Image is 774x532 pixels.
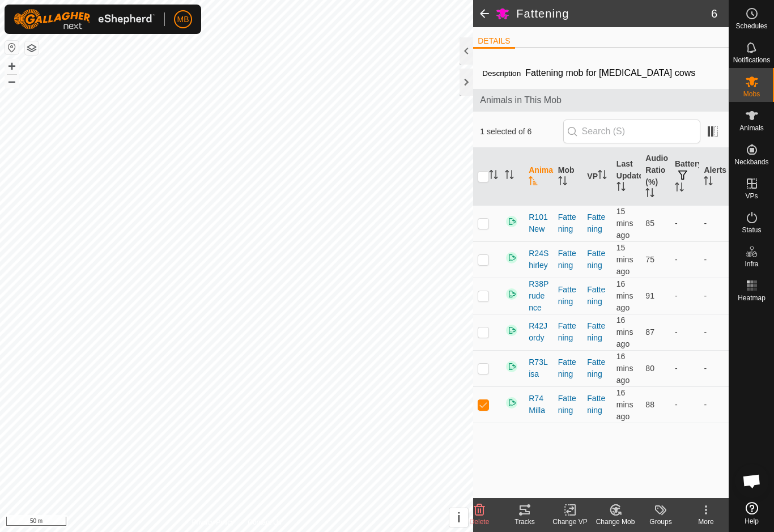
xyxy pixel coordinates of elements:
[489,172,498,181] p-sorticon: Activate to sort
[529,278,549,314] span: R38Prudence
[554,148,583,206] th: Mob
[699,205,729,241] td: -
[670,386,700,423] td: -
[192,517,235,527] a: Privacy Policy
[505,287,518,301] img: returning on
[670,148,700,206] th: Battery
[612,148,641,206] th: Last Updated
[505,215,518,228] img: returning on
[505,396,518,410] img: returning on
[582,148,612,206] th: VP
[505,360,518,373] img: returning on
[699,386,729,423] td: -
[5,74,19,88] button: –
[616,388,633,421] span: 7 Oct 2025 at 7:03 pm
[473,35,514,49] li: DETAILS
[516,7,711,20] h2: Fattening
[529,393,549,416] span: R74Milla
[729,497,774,529] a: Help
[529,248,549,271] span: R24Shirley
[742,227,761,233] span: Status
[587,394,605,415] a: Fattening
[645,219,654,228] span: 85
[699,148,729,206] th: Alerts
[641,148,670,206] th: Audio Ratio (%)
[558,248,579,271] div: Fattening
[457,510,461,525] span: i
[502,517,547,527] div: Tracks
[558,393,579,416] div: Fattening
[675,184,684,193] p-sorticon: Activate to sort
[711,5,717,22] span: 6
[177,14,189,25] span: MB
[745,193,758,199] span: VPs
[529,320,549,344] span: R42Jordy
[616,207,633,240] span: 7 Oct 2025 at 7:03 pm
[699,278,729,314] td: -
[482,69,521,78] label: Description
[683,517,729,527] div: More
[505,324,518,337] img: returning on
[505,172,514,181] p-sorticon: Activate to sort
[587,249,605,270] a: Fattening
[529,211,549,235] span: R101New
[638,517,683,527] div: Groups
[5,41,19,54] button: Reset Map
[587,285,605,306] a: Fattening
[563,120,700,143] input: Search (S)
[558,320,579,344] div: Fattening
[25,41,39,55] button: Map Layers
[670,350,700,386] td: -
[670,205,700,241] td: -
[505,251,518,265] img: returning on
[558,284,579,308] div: Fattening
[645,400,654,409] span: 88
[521,63,700,82] span: Fattening mob for [MEDICAL_DATA] cows
[616,352,633,385] span: 7 Oct 2025 at 7:03 pm
[5,59,19,73] button: +
[480,126,563,138] span: 1 selected of 6
[743,91,760,97] span: Mobs
[616,279,633,312] span: 7 Oct 2025 at 7:03 pm
[734,159,768,165] span: Neckbands
[587,357,605,378] a: Fattening
[598,172,607,181] p-sorticon: Activate to sort
[480,93,722,107] span: Animals in This Mob
[670,314,700,350] td: -
[733,57,770,63] span: Notifications
[745,261,758,267] span: Infra
[699,314,729,350] td: -
[470,518,490,526] span: Delete
[645,255,654,264] span: 75
[699,241,729,278] td: -
[670,278,700,314] td: -
[547,517,593,527] div: Change VP
[738,295,766,301] span: Heatmap
[670,241,700,278] td: -
[616,243,633,276] span: 7 Oct 2025 at 7:03 pm
[587,321,605,342] a: Fattening
[587,212,605,233] a: Fattening
[449,508,468,527] button: i
[735,464,769,498] div: Open chat
[616,316,633,348] span: 7 Oct 2025 at 7:02 pm
[529,178,538,187] p-sorticon: Activate to sort
[704,178,713,187] p-sorticon: Activate to sort
[524,148,554,206] th: Animal
[593,517,638,527] div: Change Mob
[645,291,654,300] span: 91
[529,356,549,380] span: R73Lisa
[616,184,626,193] p-sorticon: Activate to sort
[558,178,567,187] p-sorticon: Activate to sort
[735,23,767,29] span: Schedules
[558,356,579,380] div: Fattening
[645,190,654,199] p-sorticon: Activate to sort
[699,350,729,386] td: -
[14,9,155,29] img: Gallagher Logo
[645,364,654,373] span: 80
[739,125,764,131] span: Animals
[248,517,281,527] a: Contact Us
[745,518,759,525] span: Help
[645,327,654,337] span: 87
[558,211,579,235] div: Fattening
